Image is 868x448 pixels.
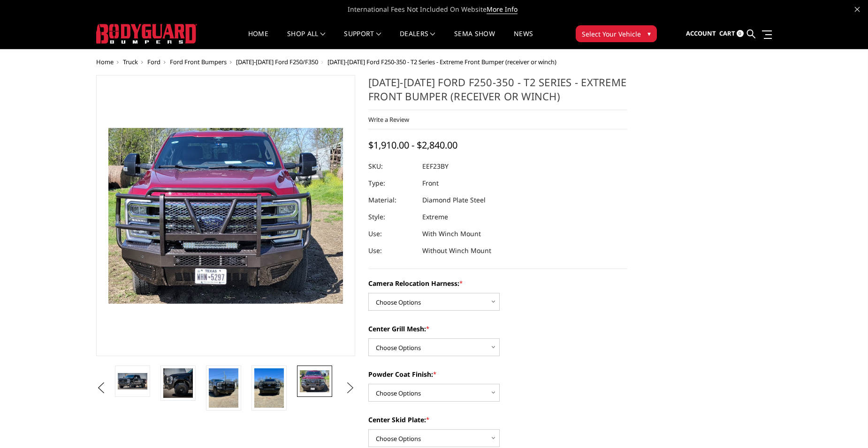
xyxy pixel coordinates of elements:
dd: Diamond Plate Steel [422,192,486,209]
a: Ford Front Bumpers [170,58,227,66]
iframe: Chat Widget [821,403,868,448]
dd: Without Winch Mount [422,242,491,259]
a: SEMA Show [454,30,495,49]
label: Center Grill Mesh: [368,324,627,334]
a: Account [686,21,716,46]
span: 0 [737,30,744,37]
img: 2023-2025 Ford F250-350 - T2 Series - Extreme Front Bumper (receiver or winch) [118,373,147,389]
a: More Info [487,5,518,14]
h1: [DATE]-[DATE] Ford F250-350 - T2 Series - Extreme Front Bumper (receiver or winch) [368,75,627,110]
dt: Material: [368,192,415,209]
dt: Type: [368,175,415,192]
dt: SKU: [368,158,415,175]
a: shop all [287,30,325,49]
dt: Use: [368,225,415,242]
dd: EEF23BY [422,158,449,175]
a: Home [96,58,114,66]
img: 2023-2025 Ford F250-350 - T2 Series - Extreme Front Bumper (receiver or winch) [163,368,193,398]
a: Cart 0 [719,21,744,46]
span: Select Your Vehicle [582,29,641,39]
span: Cart [719,29,735,37]
label: Powder Coat Finish: [368,369,627,379]
a: 2023-2025 Ford F250-350 - T2 Series - Extreme Front Bumper (receiver or winch) [96,75,355,356]
a: Truck [123,58,138,66]
button: Select Your Vehicle [576,25,657,42]
a: Home [248,30,268,49]
label: Center Skid Plate: [368,415,627,425]
dd: Extreme [422,209,448,225]
dt: Style: [368,209,415,225]
a: [DATE]-[DATE] Ford F250/F350 [236,58,318,66]
img: 2023-2025 Ford F250-350 - T2 Series - Extreme Front Bumper (receiver or winch) [209,368,238,408]
img: BODYGUARD BUMPERS [96,24,197,44]
span: $1,910.00 - $2,840.00 [368,139,457,151]
img: 2023-2025 Ford F250-350 - T2 Series - Extreme Front Bumper (receiver or winch) [254,368,284,408]
a: Dealers [400,30,435,49]
dd: With Winch Mount [422,225,481,242]
button: Next [343,381,358,395]
span: Account [686,29,716,37]
a: Support [344,30,381,49]
a: Write a Review [368,115,409,124]
img: 2023-2025 Ford F250-350 - T2 Series - Extreme Front Bumper (receiver or winch) [300,370,329,392]
span: [DATE]-[DATE] Ford F250-350 - T2 Series - Extreme Front Bumper (receiver or winch) [327,58,556,66]
a: Ford [147,58,160,66]
button: Previous [94,381,108,395]
label: Camera Relocation Harness: [368,278,627,288]
dt: Use: [368,242,415,259]
dd: Front [422,175,439,192]
span: ▾ [647,29,651,38]
a: News [514,30,533,49]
